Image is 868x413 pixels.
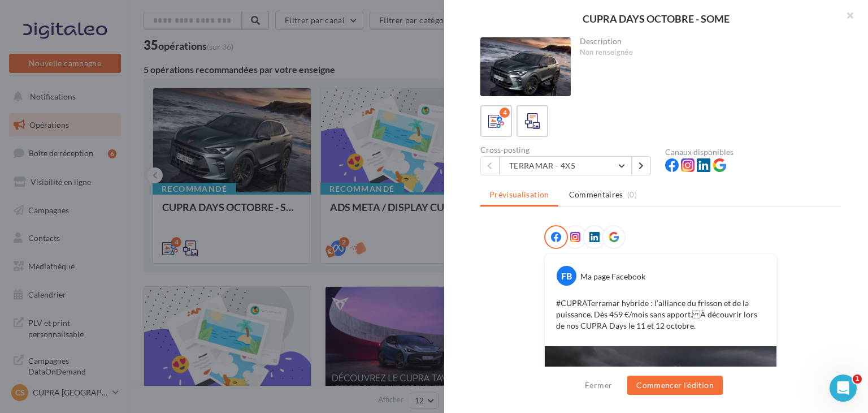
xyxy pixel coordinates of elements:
[665,148,841,156] div: Canaux disponibles
[627,376,723,395] button: Commencer l'édition
[462,14,850,24] div: CUPRA DAYS OCTOBRE - SOME
[580,48,832,58] div: Non renseignée
[580,378,617,392] button: Fermer
[853,375,862,384] span: 1
[480,146,656,154] div: Cross-posting
[500,156,632,175] button: TERRAMAR - 4X5
[569,189,623,200] span: Commentaires
[830,375,857,402] iframe: Intercom live chat
[580,271,645,282] div: Ma page Facebook
[580,37,832,45] div: Description
[557,266,576,286] div: FB
[627,190,637,199] span: (0)
[500,107,510,118] div: 4
[556,298,765,332] p: #CUPRATerramar hybride : l’alliance du frisson et de la puissance. Dès 459 €/mois sans apport. À ...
